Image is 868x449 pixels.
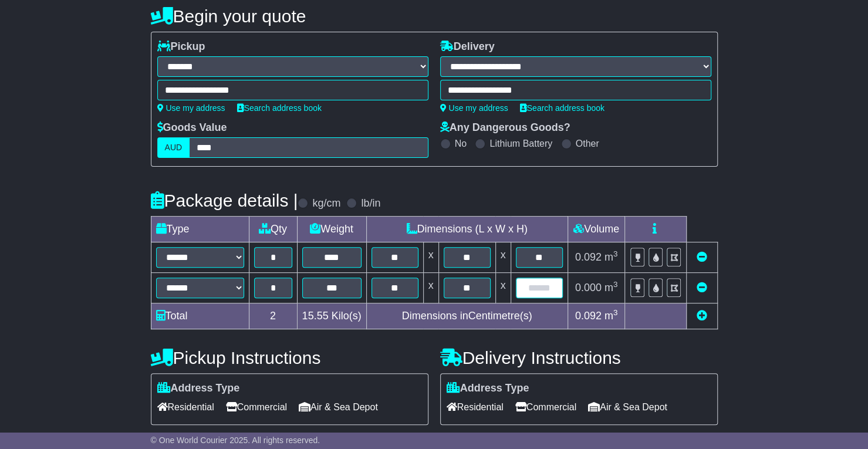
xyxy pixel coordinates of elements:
label: Goods Value [157,121,227,134]
a: Add new item [697,310,707,322]
span: m [604,282,618,293]
h4: Pickup Instructions [151,348,428,367]
a: Remove this item [697,282,707,293]
span: Residential [157,398,214,416]
a: Use my address [157,103,225,113]
td: x [495,273,511,303]
sup: 3 [613,249,618,258]
td: 2 [249,303,297,329]
span: 15.55 [302,310,329,322]
label: AUD [157,137,190,158]
span: Commercial [226,398,287,416]
span: 0.092 [575,310,602,322]
span: 0.092 [575,251,602,263]
label: Other [576,138,599,149]
sup: 3 [613,280,618,289]
label: Any Dangerous Goods? [440,121,570,134]
a: Search address book [520,103,604,113]
td: Dimensions in Centimetre(s) [366,303,568,329]
td: Kilo(s) [297,303,366,329]
label: Pickup [157,40,205,53]
span: Commercial [515,398,576,416]
td: x [423,242,438,273]
td: x [495,242,511,273]
label: Lithium Battery [489,138,552,149]
td: Type [151,217,249,242]
td: Qty [249,217,297,242]
a: Search address book [237,103,322,113]
label: kg/cm [312,197,340,210]
span: © One World Courier 2025. All rights reserved. [151,436,320,445]
span: Residential [447,398,504,416]
span: Air & Sea Depot [588,398,667,416]
span: m [604,251,618,263]
td: Dimensions (L x W x H) [366,217,568,242]
label: No [455,138,467,149]
td: Total [151,303,249,329]
span: Air & Sea Depot [299,398,378,416]
label: Delivery [440,40,495,53]
h4: Delivery Instructions [440,348,718,367]
a: Remove this item [697,251,707,263]
td: Volume [568,217,625,242]
label: lb/in [361,197,380,210]
td: Weight [297,217,366,242]
span: m [604,310,618,322]
sup: 3 [613,308,618,317]
label: Address Type [157,382,240,395]
h4: Package details | [151,191,298,210]
label: Address Type [447,382,529,395]
td: x [423,273,438,303]
h4: Begin your quote [151,6,718,26]
span: 0.000 [575,282,602,293]
a: Use my address [440,103,508,113]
